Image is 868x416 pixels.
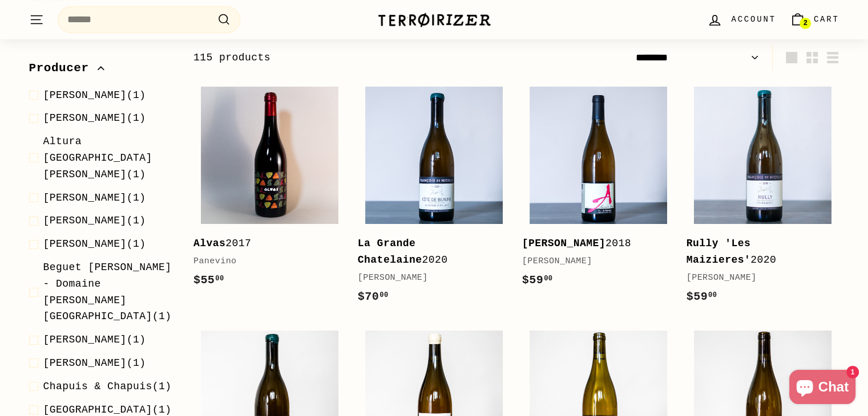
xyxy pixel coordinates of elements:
[43,215,127,226] span: [PERSON_NAME]
[358,290,389,303] span: $70
[193,274,224,287] span: $55
[43,355,146,372] span: (1)
[43,213,146,229] span: (1)
[380,291,388,299] sup: 00
[700,3,782,36] a: Account
[43,378,172,395] span: (1)
[687,271,828,285] div: [PERSON_NAME]
[783,3,846,36] a: Cart
[43,133,175,182] span: (1)
[358,238,422,266] b: La Grande Chatelaine
[193,235,335,252] div: 2017
[687,238,751,266] b: Rully 'Les Maizieres'
[358,235,499,268] div: 2020
[43,190,146,206] span: (1)
[687,79,839,317] a: Rully 'Les Maizieres'2020[PERSON_NAME]
[43,357,127,369] span: [PERSON_NAME]
[43,332,146,348] span: (1)
[43,259,175,325] span: (1)
[29,56,175,87] button: Producer
[193,238,225,249] b: Alvas
[29,59,98,78] span: Producer
[43,236,146,252] span: (1)
[358,79,511,317] a: La Grande Chatelaine2020[PERSON_NAME]
[687,290,717,303] span: $59
[43,262,172,322] span: Beguet [PERSON_NAME] - Domaine [PERSON_NAME][GEOGRAPHIC_DATA]
[193,255,335,268] div: Panevino
[522,238,605,249] b: [PERSON_NAME]
[193,79,346,301] a: Alvas2017Panevino
[43,110,146,127] span: (1)
[43,404,152,415] span: [GEOGRAPHIC_DATA]
[43,87,146,104] span: (1)
[43,334,127,345] span: [PERSON_NAME]
[803,19,807,27] span: 2
[708,291,717,299] sup: 00
[43,381,152,392] span: Chapuis & Chapuis
[814,13,839,26] span: Cart
[544,275,552,283] sup: 00
[522,79,675,301] a: [PERSON_NAME]2018[PERSON_NAME]
[43,238,127,250] span: [PERSON_NAME]
[43,136,152,180] span: Altura [GEOGRAPHIC_DATA][PERSON_NAME]
[43,89,127,101] span: [PERSON_NAME]
[43,192,127,203] span: [PERSON_NAME]
[522,235,664,252] div: 2018
[522,255,664,268] div: [PERSON_NAME]
[522,274,553,287] span: $59
[786,370,859,407] inbox-online-store-chat: Shopify online store chat
[193,50,516,66] div: 115 products
[215,275,224,283] sup: 00
[43,112,127,124] span: [PERSON_NAME]
[358,271,499,285] div: [PERSON_NAME]
[687,235,828,268] div: 2020
[731,13,776,26] span: Account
